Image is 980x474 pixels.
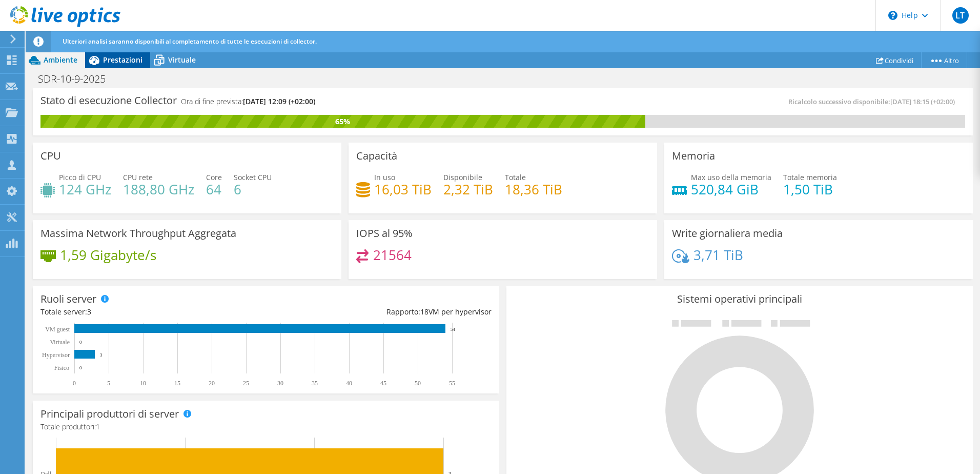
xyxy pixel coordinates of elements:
h4: 64 [206,184,222,195]
text: 50 [415,380,421,387]
span: In uso [374,172,395,182]
h4: 520,84 GiB [691,184,771,195]
h4: Totale produttori: [40,421,492,432]
text: 35 [312,380,318,387]
text: Virtuale [50,339,70,346]
span: Socket CPU [234,172,272,182]
h4: 188,80 GHz [123,184,194,195]
div: Totale server: [40,306,266,318]
h3: CPU [40,150,61,162]
text: 0 [79,340,82,345]
text: 5 [107,380,110,387]
h4: Ora di fine prevista: [181,96,315,107]
span: CPU rete [123,172,153,182]
text: 55 [449,380,455,387]
h3: Sistemi operativi principali [514,293,965,305]
h4: 1,50 TiB [783,184,837,195]
text: VM guest [45,326,70,333]
span: LT [952,7,969,24]
span: Totale memoria [783,172,837,182]
h3: Memoria [672,150,715,162]
text: 20 [209,380,215,387]
a: Altro [921,52,967,68]
text: Fisico [54,364,69,371]
h3: IOPS al 95% [356,228,413,239]
span: Disponibile [443,172,482,182]
h4: 6 [234,184,272,195]
text: 40 [346,380,352,387]
div: Rapporto: VM per hypervisor [266,306,492,318]
h1: SDR-10-9-2025 [33,73,121,85]
span: 18 [420,307,428,317]
a: Condividi [868,52,922,68]
div: 65% [40,116,645,127]
text: 15 [174,380,180,387]
h3: Ruoli server [40,293,96,305]
h4: 2,32 TiB [443,184,493,195]
h4: 124 GHz [59,184,111,195]
text: 45 [380,380,386,387]
h3: Capacità [356,150,397,162]
span: Virtuale [168,55,196,65]
h4: 3,71 TiB [693,249,743,261]
span: Core [206,172,222,182]
text: 10 [140,380,146,387]
text: 54 [451,327,456,332]
text: 25 [243,380,249,387]
text: 0 [79,365,82,370]
span: [DATE] 12:09 (+02:00) [243,96,315,106]
h3: Principali produttori di server [40,408,179,420]
h4: 1,59 Gigabyte/s [60,249,156,261]
h3: Write giornaliera media [672,228,783,239]
text: 30 [277,380,283,387]
text: 0 [73,380,76,387]
text: Hypervisor [42,351,70,359]
span: 1 [96,422,100,431]
span: Prestazioni [103,55,142,65]
span: Ulteriori analisi saranno disponibili al completamento di tutte le esecuzioni di collector. [63,37,317,46]
span: Max uso della memoria [691,172,771,182]
span: Ambiente [44,55,77,65]
span: Ricalcolo successivo disponibile: [788,97,960,106]
text: 3 [100,352,103,358]
h3: Massima Network Throughput Aggregata [40,228,236,239]
h4: 18,36 TiB [505,184,562,195]
span: Totale [505,172,526,182]
h4: 16,03 TiB [374,184,432,195]
span: 3 [87,307,91,317]
svg: \n [888,11,897,20]
h4: 21564 [373,249,412,261]
span: Picco di CPU [59,172,101,182]
span: [DATE] 18:15 (+02:00) [890,97,955,106]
